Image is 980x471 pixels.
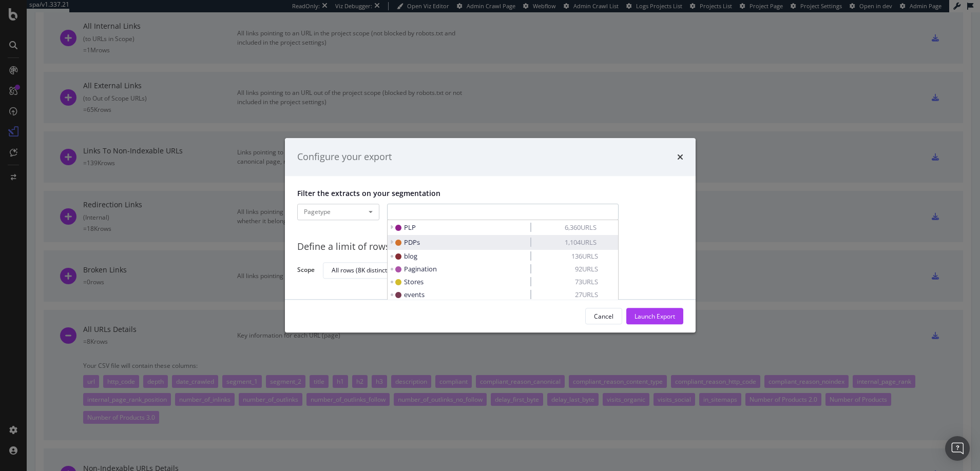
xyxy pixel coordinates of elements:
div: Cancel [594,312,613,321]
div: All rows (8K distinct URLs) [332,267,405,273]
span: 136 URLS [530,251,598,261]
div: Define a limit of rows to export [297,240,683,253]
button: Pagetype [297,204,379,220]
span: 6,360 URLS [530,223,597,232]
span: PDPs [404,238,420,247]
span: events [404,290,425,299]
span: 73 URLS [530,277,598,287]
span: 27 URLS [530,290,598,300]
span: Stores [404,277,424,286]
button: Launch Export [626,308,683,325]
span: blog [404,251,417,261]
span: PLP [404,223,416,232]
span: Pagination [404,264,437,273]
label: Scope [297,266,315,277]
div: Open Intercom Messenger [945,436,970,461]
span: 92 URLS [530,264,598,274]
button: Cancel [585,308,622,325]
div: modal [285,138,696,332]
div: Launch Export [635,312,675,321]
p: Filter the extracts on your segmentation [297,188,683,199]
div: times [677,150,683,164]
div: Configure your export [297,150,392,164]
button: All rows (8K distinct URLs) [323,262,418,279]
span: 1,104 URLS [530,238,597,247]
